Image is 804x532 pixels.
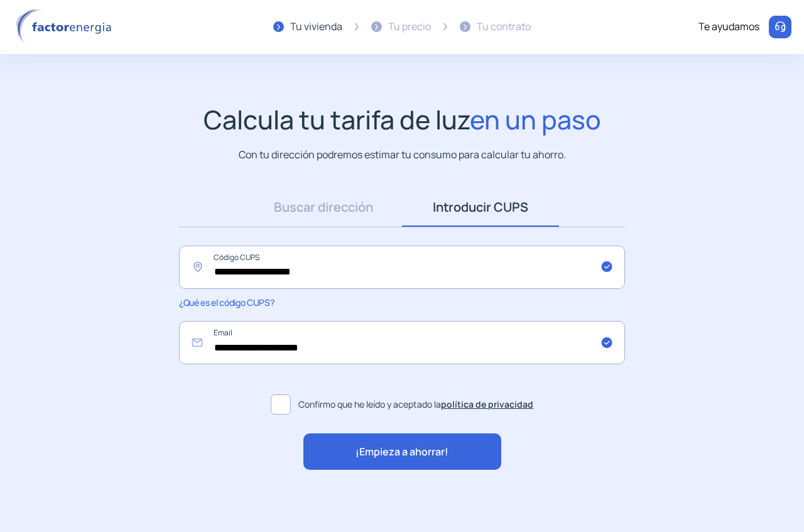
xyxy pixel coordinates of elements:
span: en un paso [470,102,601,137]
a: Introducir CUPS [402,188,559,227]
img: llamar [774,21,786,33]
div: Tu contrato [477,19,531,35]
span: ¿Qué es el código CUPS? [179,296,274,308]
span: Confirmo que he leído y aceptado la [298,398,533,411]
div: Te ayudamos [698,19,759,35]
span: ¡Empieza a ahorrar! [356,444,448,460]
h1: Calcula tu tarifa de luz [204,104,601,135]
div: Tu vivienda [290,19,342,35]
a: Buscar dirección [245,188,402,227]
a: política de privacidad [441,398,533,410]
p: Con tu dirección podremos estimar tu consumo para calcular tu ahorro. [239,147,566,163]
div: Tu precio [388,19,431,35]
img: logo factor [13,9,119,45]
